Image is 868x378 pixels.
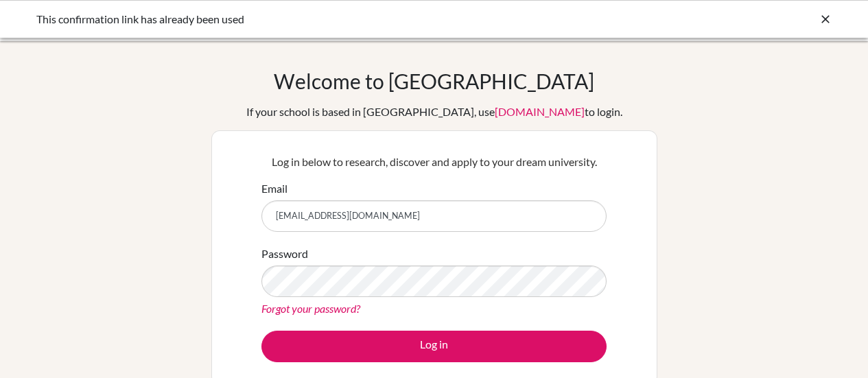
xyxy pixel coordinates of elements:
[261,302,360,315] a: Forgot your password?
[495,105,585,118] a: [DOMAIN_NAME]
[36,11,626,27] div: This confirmation link has already been used
[261,246,308,262] label: Password
[261,331,607,362] button: Log in
[261,154,607,170] p: Log in below to research, discover and apply to your dream university.
[246,104,622,120] div: If your school is based in [GEOGRAPHIC_DATA], use to login.
[274,69,594,93] h1: Welcome to [GEOGRAPHIC_DATA]
[261,180,288,197] label: Email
